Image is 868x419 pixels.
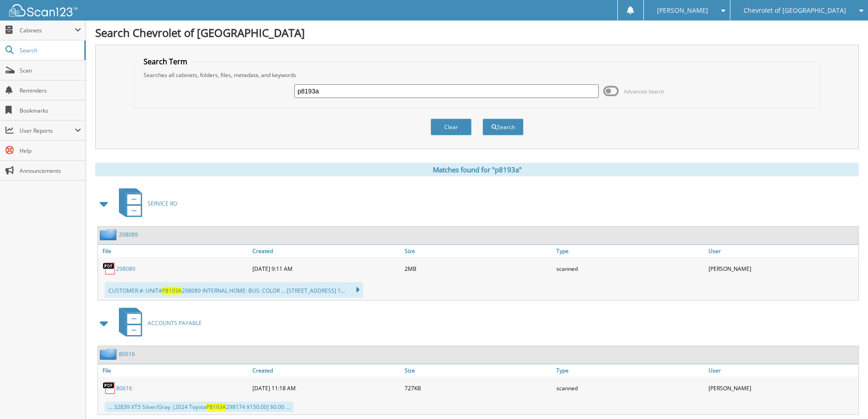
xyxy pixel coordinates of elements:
[20,47,80,54] span: Search
[139,57,192,67] legend: Search Term
[554,364,706,377] a: Type
[706,379,858,397] div: [PERSON_NAME]
[100,348,119,360] img: folder2.png
[431,119,472,135] button: Clear
[20,67,81,74] span: Scan
[402,379,555,397] div: 727KB
[624,88,664,95] span: Advanced Search
[822,375,868,419] iframe: Chat Widget
[744,8,846,13] span: Chevrolet of [GEOGRAPHIC_DATA]
[105,402,293,412] div: ... 32839 XT5 Silver/Gray |2024 Toyota 298174 $150.00] $0.00 ...
[148,200,177,207] span: SERVICE RO
[20,147,81,155] span: Help
[103,262,116,275] img: PDF.png
[113,186,177,222] a: SERVICE RO
[402,364,555,377] a: Size
[250,259,402,278] div: [DATE] 9:11 AM
[20,87,81,94] span: Reminders
[20,26,75,34] span: Cabinets
[105,282,363,298] div: CUSTOMER #: UNIT# 298089 INTERNAL HOME: BUS: COLOR ... [STREET_ADDRESS] 1...
[98,364,250,377] a: File
[554,259,706,278] div: scanned
[706,245,858,257] a: User
[554,245,706,257] a: Type
[250,245,402,257] a: Created
[95,25,859,40] h1: Search Chevrolet of [GEOGRAPHIC_DATA]
[20,107,81,114] span: Bookmarks
[483,119,524,135] button: Search
[250,364,402,377] a: Created
[95,163,859,176] div: Matches found for "p8193a"
[9,4,77,16] img: scan123-logo-white.svg
[706,364,858,377] a: User
[20,167,81,175] span: Announcements
[250,379,402,397] div: [DATE] 11:18 AM
[206,403,226,411] span: P8193A
[20,127,75,134] span: User Reports
[554,379,706,397] div: scanned
[98,245,250,257] a: File
[119,350,135,358] a: 80616
[139,71,815,79] div: Searches all cabinets, folders, files, metadata, and keywords
[706,259,858,278] div: [PERSON_NAME]
[119,231,138,238] a: 298089
[116,265,135,273] a: 298089
[657,8,708,13] span: [PERSON_NAME]
[162,287,182,295] span: P8193A
[116,384,132,392] a: 80616
[113,305,202,341] a: ACCOUNTS PAYABLE
[402,245,555,257] a: Size
[148,319,202,327] span: ACCOUNTS PAYABLE
[100,229,119,240] img: folder2.png
[103,381,116,395] img: PDF.png
[402,259,555,278] div: 2MB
